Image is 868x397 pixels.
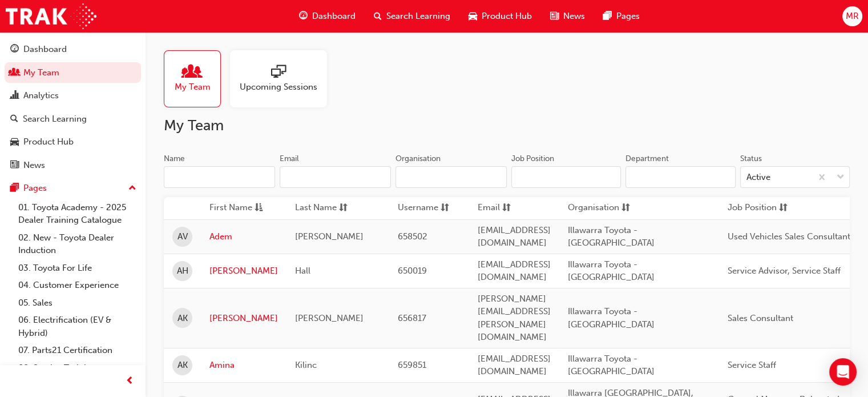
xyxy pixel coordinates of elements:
[728,201,790,215] button: Job Positionsorting-icon
[312,10,356,23] span: Dashboard
[209,312,278,325] a: [PERSON_NAME]
[568,354,655,377] span: Illawarra Toyota - [GEOGRAPHIC_DATA]
[14,342,141,359] a: 07. Parts21 Certification
[625,166,735,188] input: Department
[568,201,619,215] span: Organisation
[482,10,532,23] span: Product Hub
[14,359,141,377] a: 08. Service Training
[299,9,308,23] span: guage-icon
[230,50,336,107] a: Upcoming Sessions
[10,183,19,194] span: pages-icon
[728,231,850,242] span: Used Vehicles Sales Consultant
[14,259,141,277] a: 03. Toyota For Life
[128,181,136,196] span: up-icon
[5,131,141,153] a: Product Hub
[842,6,862,26] button: MR
[185,65,200,81] span: people-icon
[746,171,770,184] div: Active
[10,114,18,125] span: search-icon
[398,266,427,276] span: 650019
[23,43,67,56] div: Dashboard
[511,166,621,188] input: Job Position
[10,161,19,171] span: news-icon
[846,10,859,23] span: MR
[728,266,841,276] span: Service Advisor, Service Staff
[23,182,47,195] div: Pages
[295,231,364,242] span: [PERSON_NAME]
[550,9,559,23] span: news-icon
[395,166,507,188] input: Organisation
[398,360,426,370] span: 659851
[728,360,776,370] span: Service Staff
[164,166,275,188] input: Name
[616,10,640,23] span: Pages
[478,201,500,215] span: Email
[295,201,337,215] span: Last Name
[469,9,477,23] span: car-icon
[478,354,551,377] span: [EMAIL_ADDRESS][DOMAIN_NAME]
[5,178,141,199] button: Pages
[398,231,427,242] span: 658502
[478,225,551,248] span: [EMAIL_ADDRESS][DOMAIN_NAME]
[398,313,426,323] span: 656817
[14,199,141,229] a: 01. Toyota Academy - 2025 Dealer Training Catalogue
[502,201,511,215] span: sorting-icon
[728,201,777,215] span: Job Position
[209,264,278,278] a: [PERSON_NAME]
[23,135,74,149] div: Product Hub
[164,50,230,107] a: My Team
[829,358,857,386] div: Open Intercom Messenger
[478,259,551,283] span: [EMAIL_ADDRESS][DOMAIN_NAME]
[14,229,141,259] a: 02. New - Toyota Dealer Induction
[5,39,141,60] a: Dashboard
[255,201,263,215] span: asc-icon
[295,313,364,323] span: [PERSON_NAME]
[398,201,461,215] button: Usernamesorting-icon
[10,68,19,78] span: people-icon
[5,155,141,176] a: News
[5,37,141,178] button: DashboardMy TeamAnalyticsSearch LearningProduct HubNews
[240,81,317,94] span: Upcoming Sessions
[594,5,649,28] a: pages-iconPages
[14,294,141,312] a: 05. Sales
[365,5,459,28] a: search-iconSearch Learning
[126,374,134,388] span: prev-icon
[177,230,188,243] span: AV
[779,201,788,215] span: sorting-icon
[398,201,438,215] span: Username
[459,5,541,28] a: car-iconProduct Hub
[175,81,211,94] span: My Team
[164,153,185,165] div: Name
[209,359,278,372] a: Amina
[374,9,382,23] span: search-icon
[23,89,59,102] div: Analytics
[5,85,141,106] a: Analytics
[603,9,612,23] span: pages-icon
[10,45,19,55] span: guage-icon
[23,159,45,172] div: News
[386,10,450,23] span: Search Learning
[740,153,762,165] div: Status
[280,153,299,165] div: Email
[209,201,272,215] button: First Nameasc-icon
[563,10,585,23] span: News
[177,312,188,325] span: AK
[295,266,310,276] span: Hall
[295,360,317,370] span: Kilinc
[568,201,631,215] button: Organisationsorting-icon
[209,230,278,243] a: Adem
[395,153,441,165] div: Organisation
[568,225,655,248] span: Illawarra Toyota - [GEOGRAPHIC_DATA]
[541,5,594,28] a: news-iconNews
[837,170,845,185] span: down-icon
[339,201,348,215] span: sorting-icon
[10,137,19,147] span: car-icon
[6,3,96,29] img: Trak
[625,153,669,165] div: Department
[478,294,551,343] span: [PERSON_NAME][EMAIL_ADDRESS][PERSON_NAME][DOMAIN_NAME]
[5,62,141,83] a: My Team
[209,201,252,215] span: First Name
[511,153,554,165] div: Job Position
[280,166,391,188] input: Email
